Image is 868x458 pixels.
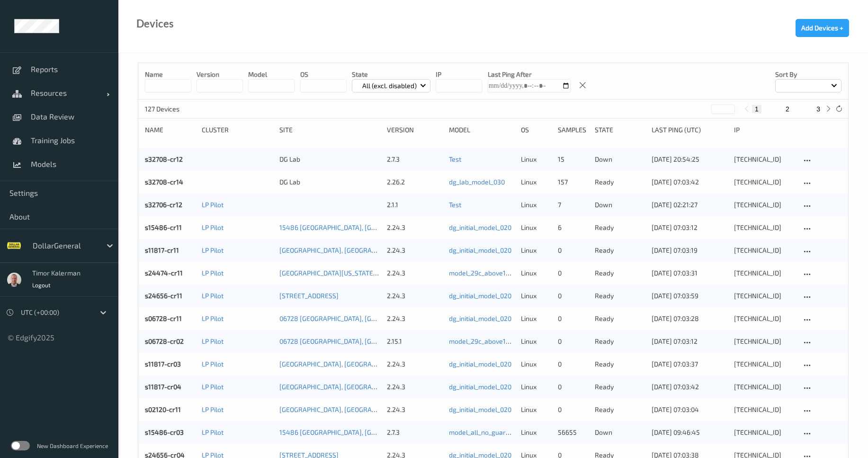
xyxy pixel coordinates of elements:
a: dg_initial_model_020 [449,360,511,368]
a: [GEOGRAPHIC_DATA], [GEOGRAPHIC_DATA] [279,383,406,391]
div: 157 [558,177,588,187]
p: ready [595,268,645,278]
p: version [197,70,243,79]
p: State [352,70,431,79]
a: model_29c_above150_same_other [449,337,552,345]
p: linux [521,155,551,164]
a: s15486-cr11 [145,223,182,231]
p: ready [595,359,645,369]
div: OS [521,125,551,135]
div: 56655 [558,428,588,437]
div: [DATE] 20:54:25 [652,155,727,164]
div: Last Ping (UTC) [652,125,727,135]
div: [DATE] 07:03:37 [652,359,727,369]
div: 2.24.3 [387,246,442,255]
a: LP Pilot [202,269,224,277]
p: down [595,428,645,437]
p: linux [521,246,551,255]
div: [TECHNICAL_ID] [734,337,795,346]
div: Devices [136,19,174,28]
p: ready [595,337,645,346]
p: model [248,70,295,79]
div: [TECHNICAL_ID] [734,382,795,392]
p: linux [521,405,551,414]
p: ready [595,291,645,301]
div: 2.24.3 [387,268,442,278]
a: 06728 [GEOGRAPHIC_DATA], [GEOGRAPHIC_DATA] [279,314,427,322]
p: Name [145,70,191,79]
p: ready [595,382,645,392]
p: linux [521,291,551,301]
div: version [387,125,442,135]
p: ready [595,177,645,187]
div: [TECHNICAL_ID] [734,155,795,164]
div: 2.24.3 [387,314,442,323]
a: LP Pilot [202,292,224,300]
a: 06728 [GEOGRAPHIC_DATA], [GEOGRAPHIC_DATA] [279,337,427,345]
div: [TECHNICAL_ID] [734,246,795,255]
p: ready [595,246,645,255]
a: s06728-cr11 [145,314,182,322]
div: Site [279,125,380,135]
div: [TECHNICAL_ID] [734,428,795,437]
a: [GEOGRAPHIC_DATA], [GEOGRAPHIC_DATA] [279,405,406,413]
p: linux [521,314,551,323]
a: [GEOGRAPHIC_DATA][US_STATE], [GEOGRAPHIC_DATA] [279,269,440,277]
a: LP Pilot [202,360,224,368]
button: 2 [783,105,792,113]
div: 0 [558,359,588,369]
a: LP Pilot [202,201,224,209]
a: dg_initial_model_020 [449,246,511,254]
div: [DATE] 07:03:42 [652,177,727,187]
a: s15486-cr03 [145,428,184,436]
a: Test [449,201,461,209]
a: LP Pilot [202,428,224,436]
a: s06728-cr02 [145,337,184,345]
a: s24474-cr11 [145,269,183,277]
div: [DATE] 07:03:04 [652,405,727,414]
a: model_29c_above150_same_other [449,269,552,277]
p: linux [521,382,551,392]
div: 2.7.3 [387,155,442,164]
a: dg_lab_model_030 [449,178,505,186]
div: [TECHNICAL_ID] [734,177,795,187]
div: 0 [558,246,588,255]
div: [TECHNICAL_ID] [734,200,795,210]
div: 0 [558,405,588,414]
p: linux [521,223,551,232]
a: LP Pilot [202,223,224,231]
p: linux [521,337,551,346]
div: 2.24.3 [387,405,442,414]
div: [TECHNICAL_ID] [734,314,795,323]
div: Name [145,125,195,135]
a: s32708-cr14 [145,178,183,186]
a: Test [449,155,461,163]
div: 2.1.1 [387,200,442,210]
div: 2.24.3 [387,382,442,392]
div: DG Lab [279,155,380,164]
a: 15486 [GEOGRAPHIC_DATA], [GEOGRAPHIC_DATA] [279,428,427,436]
div: [TECHNICAL_ID] [734,223,795,232]
a: s11817-cr04 [145,383,181,391]
a: dg_initial_model_020 [449,223,511,231]
p: 127 Devices [145,104,216,114]
a: LP Pilot [202,314,224,322]
div: 0 [558,314,588,323]
div: [DATE] 07:03:42 [652,382,727,392]
div: 2.24.3 [387,291,442,301]
a: s11817-cr03 [145,360,181,368]
p: linux [521,428,551,437]
p: down [595,200,645,210]
div: [DATE] 07:03:28 [652,314,727,323]
button: Add Devices + [796,19,849,37]
div: 0 [558,268,588,278]
div: 2.24.3 [387,223,442,232]
div: [TECHNICAL_ID] [734,268,795,278]
div: Model [449,125,514,135]
p: ready [595,405,645,414]
a: s24656-cr11 [145,292,182,300]
div: Cluster [202,125,272,135]
p: Sort by [775,70,841,79]
div: 2.26.2 [387,177,442,187]
a: model_all_no_guarded [449,428,517,436]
